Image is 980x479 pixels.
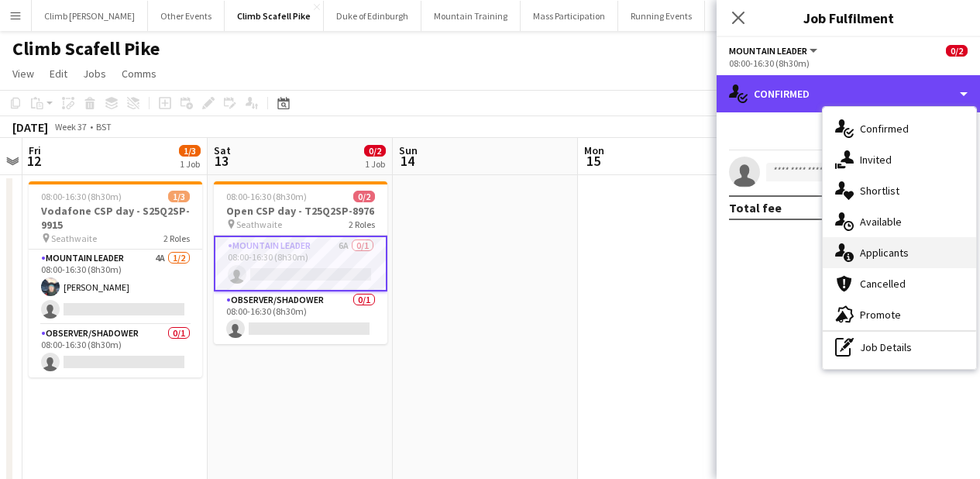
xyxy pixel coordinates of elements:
span: Edit [50,67,67,81]
span: 15 [582,152,604,170]
span: 08:00-16:30 (8h30m) [226,191,307,202]
div: [DATE] [12,119,48,135]
span: Mountain Leader [729,45,807,57]
span: View [12,67,34,81]
div: Confirmed [717,75,980,112]
div: Total fee [729,200,782,215]
app-card-role: Mountain Leader6A0/108:00-16:30 (8h30m) [214,236,387,291]
span: 2 Roles [163,233,190,244]
span: Mon [584,143,604,157]
span: Seathwaite [236,219,282,230]
button: Mountain Training [421,1,521,31]
h1: Climb Scafell Pike [12,37,160,60]
a: Jobs [77,64,112,84]
div: Invited [823,144,976,175]
div: Available [823,206,976,237]
div: BST [96,121,112,133]
div: Cancelled [823,268,976,299]
app-job-card: 08:00-16:30 (8h30m)0/2Open CSP day - T25Q2SP-8976 Seathwaite2 RolesMountain Leader6A0/108:00-16:3... [214,181,387,344]
div: Promote [823,299,976,330]
a: View [6,64,40,84]
h3: Vodafone CSP day - S25Q2SP-9915 [29,204,202,232]
span: Week 37 [51,121,90,133]
app-card-role: Observer/Shadower0/108:00-16:30 (8h30m) [29,325,202,377]
span: 0/2 [364,145,386,157]
button: Mountain Leader [729,45,820,57]
span: 12 [26,152,41,170]
a: Comms [115,64,163,84]
app-card-role: Mountain Leader4A1/208:00-16:30 (8h30m)[PERSON_NAME] [29,250,202,325]
span: Sun [399,143,418,157]
button: Climb Scafell Pike [225,1,324,31]
h3: Open CSP day - T25Q2SP-8976 [214,204,387,218]
button: Mass Participation [521,1,618,31]
span: 0/2 [946,45,968,57]
span: 13 [211,152,231,170]
div: Applicants [823,237,976,268]
div: 08:00-16:30 (8h30m) [729,57,968,69]
app-job-card: 08:00-16:30 (8h30m)1/3Vodafone CSP day - S25Q2SP-9915 Seathwaite2 RolesMountain Leader4A1/208:00-... [29,181,202,377]
span: Comms [122,67,156,81]
span: Seathwaite [51,233,97,244]
span: Sat [214,143,231,157]
span: 1/3 [168,191,190,202]
span: 08:00-16:30 (8h30m) [41,191,122,202]
a: Edit [43,64,74,84]
span: 14 [397,152,418,170]
button: Climb Snowdon [705,1,793,31]
app-card-role: Observer/Shadower0/108:00-16:30 (8h30m) [214,291,387,344]
span: 0/2 [353,191,375,202]
button: Climb [PERSON_NAME] [32,1,148,31]
span: Fri [29,143,41,157]
div: Confirmed [823,113,976,144]
span: 2 Roles [349,219,375,230]
button: Running Events [618,1,705,31]
div: Shortlist [823,175,976,206]
div: Job Details [823,332,976,363]
h3: Job Fulfilment [717,8,980,28]
div: 1 Job [365,158,385,170]
span: 1/3 [179,145,201,157]
button: Other Events [148,1,225,31]
button: Duke of Edinburgh [324,1,421,31]
span: Jobs [83,67,106,81]
div: 1 Job [180,158,200,170]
